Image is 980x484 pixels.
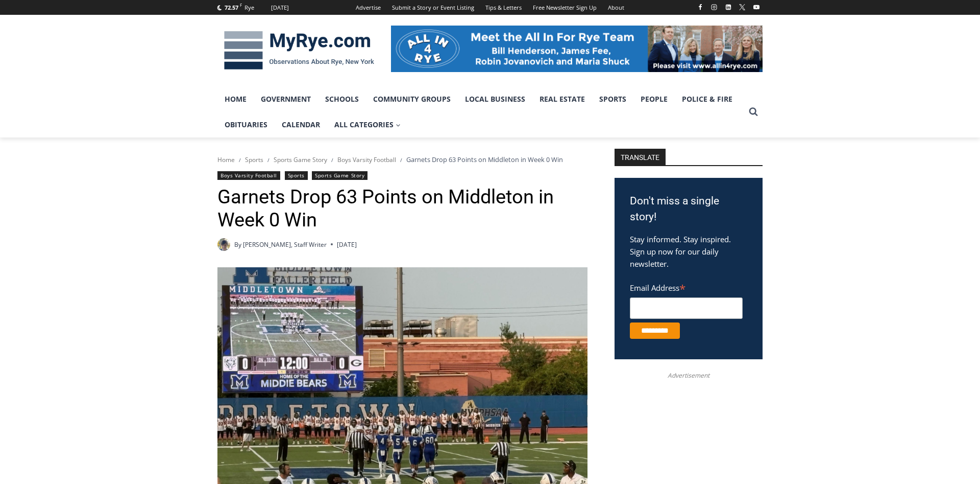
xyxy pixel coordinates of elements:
[234,240,241,249] span: By
[254,86,318,112] a: Government
[243,240,327,249] a: [PERSON_NAME], Staff Writer
[244,3,254,12] div: Rye
[592,86,633,112] a: Sports
[366,86,458,112] a: Community Groups
[240,2,242,8] span: F
[657,371,720,380] span: Advertisement
[722,1,734,13] a: Linkedin
[615,149,666,165] strong: TRANSLATE
[327,112,408,137] a: All Categories
[225,4,238,11] span: 72.57
[400,156,402,164] span: /
[337,240,357,249] time: [DATE]
[630,233,747,270] p: Stay informed. Stay inspired. Sign up now for our daily newsletter.
[245,155,263,164] a: Sports
[334,119,401,130] span: All Categories
[217,154,587,165] nav: Breadcrumbs
[318,86,366,112] a: Schools
[274,155,327,164] a: Sports Game Story
[675,86,740,112] a: Police & Fire
[694,1,706,13] a: Facebook
[217,155,235,164] a: Home
[736,1,748,13] a: X
[217,86,254,112] a: Home
[633,86,675,112] a: People
[217,112,275,137] a: Obituaries
[532,86,592,112] a: Real Estate
[217,238,230,251] a: Author image
[391,26,763,72] img: All in for Rye
[217,171,280,180] a: Boys Varsity Football
[708,1,720,13] a: Instagram
[458,86,532,112] a: Local Business
[271,3,289,12] div: [DATE]
[630,193,747,225] h3: Don't miss a single story!
[217,186,587,232] h1: Garnets Drop 63 Points on Middleton in Week 0 Win
[239,156,241,164] span: /
[312,171,367,180] a: Sports Game Story
[331,156,333,164] span: /
[337,155,396,164] a: Boys Varsity Football
[285,171,308,180] a: Sports
[217,238,230,251] img: (PHOTO: MyRye.com 2024 Head Intern, Editor and now Staff Writer Charlie Morris. Contributed.)Char...
[406,155,563,164] span: Garnets Drop 63 Points on Middleton in Week 0 Win
[217,24,381,77] img: MyRye.com
[275,112,327,137] a: Calendar
[267,156,269,164] span: /
[217,86,744,138] nav: Primary Navigation
[630,278,743,296] label: Email Address
[750,1,763,13] a: YouTube
[744,103,763,121] button: View Search Form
